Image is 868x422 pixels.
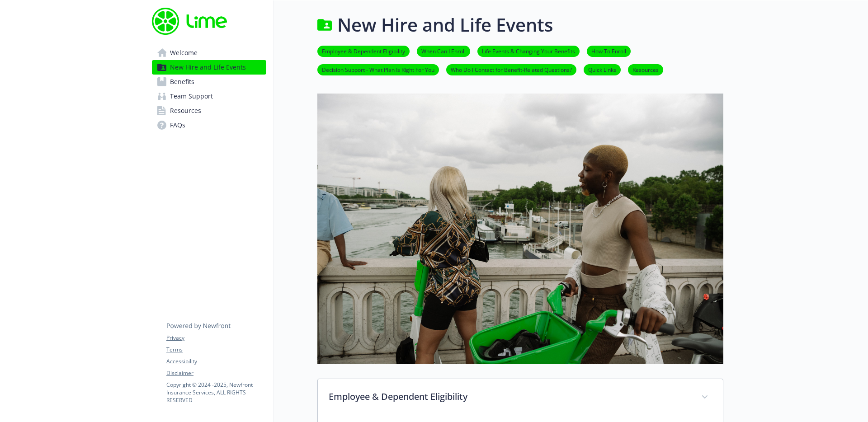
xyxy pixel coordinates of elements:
img: new hire page banner [317,94,723,364]
div: Employee & Dependent Eligibility [318,379,723,416]
a: Decision Support - What Plan Is Right For You [317,65,439,74]
a: Terms [166,346,266,354]
a: When Can I Enroll [417,47,470,55]
p: Copyright © 2024 - 2025 , Newfront Insurance Services, ALL RIGHTS RESERVED [166,381,266,404]
a: Life Events & Changing Your Benefits [477,47,580,55]
a: Who Do I Contact for Benefit-Related Questions? [446,65,576,74]
a: Accessibility [166,357,266,366]
a: New Hire and Life Events [152,60,266,75]
a: Resources [628,65,663,74]
a: Employee & Dependent Eligibility [317,47,410,55]
a: How To Enroll [587,47,631,55]
span: Benefits [170,75,194,89]
span: Welcome [170,46,198,60]
a: Disclaimer [166,369,266,377]
a: Privacy [166,334,266,342]
p: Employee & Dependent Eligibility [329,390,690,403]
span: Resources [170,103,201,118]
a: Welcome [152,46,266,60]
a: Team Support [152,89,266,103]
a: FAQs [152,118,266,132]
h1: New Hire and Life Events [337,11,553,38]
a: Resources [152,103,266,118]
span: New Hire and Life Events [170,60,246,75]
a: Benefits [152,75,266,89]
span: Team Support [170,89,213,103]
span: FAQs [170,118,185,132]
a: Quick Links [584,65,621,74]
